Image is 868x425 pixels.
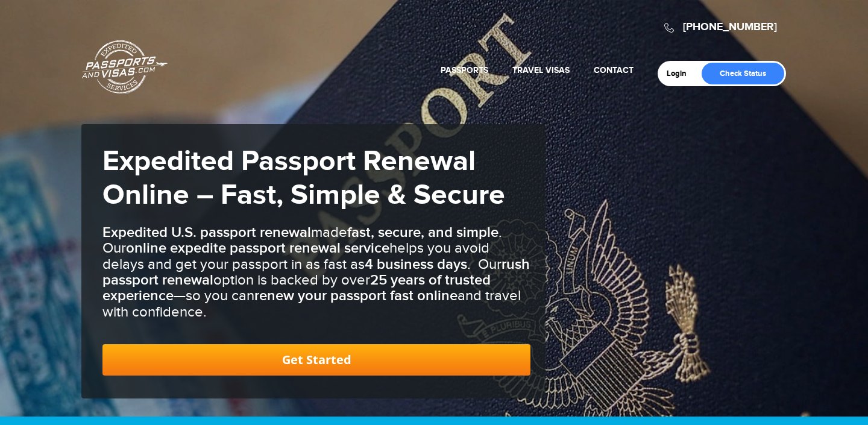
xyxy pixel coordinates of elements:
a: [PHONE_NUMBER] [683,20,777,34]
b: fast, secure, and simple [347,224,498,241]
h3: made . Our helps you avoid delays and get your passport in as fast as . Our option is backed by o... [102,225,530,320]
a: Travel Visas [512,65,570,75]
b: 25 years of trusted experience [102,271,491,304]
strong: Expedited Passport Renewal Online – Fast, Simple & Secure [102,144,505,213]
a: Passports [441,65,488,75]
b: online expedite passport renewal service [126,239,389,257]
a: Contact [594,65,634,75]
a: Check Status [702,63,784,84]
b: Expedited U.S. passport renewal [102,224,311,241]
b: renew your passport fast online [254,287,458,304]
b: 4 business days [365,256,467,273]
b: rush passport renewal [102,256,530,289]
a: Passports & [DOMAIN_NAME] [82,40,168,94]
a: Get Started [102,344,530,376]
a: Login [667,69,695,78]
